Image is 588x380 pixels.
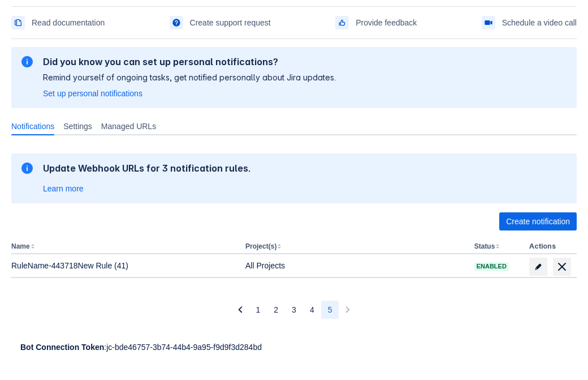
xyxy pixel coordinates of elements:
span: Create notification [506,212,570,230]
button: Previous [231,301,249,319]
span: support [172,18,181,27]
p: Remind yourself of ongoing tasks, get notified personally about Jira updates. [43,72,336,83]
h2: Update Webhook URLs for 3 notification rules. [43,163,251,174]
span: information [20,55,34,69]
button: Page 2 [267,301,285,319]
div: : jc-bde46757-3b74-44b4-9a95-f9d9f3d284bd [20,341,568,353]
span: 3 [292,301,296,319]
span: 1 [256,301,261,319]
a: Create support request [170,14,271,32]
span: delete [555,260,569,274]
span: 2 [274,301,278,319]
div: RuleName-443718New Rule (41) [11,260,236,271]
button: Create notification [499,212,577,230]
button: Page 1 [249,301,267,319]
span: 5 [328,301,332,319]
button: Name [11,242,30,250]
span: Enabled [474,263,509,270]
div: All Projects [245,260,465,271]
span: Notifications [11,121,54,132]
span: Read documentation [32,14,105,32]
a: Schedule a video call [482,14,577,32]
button: Page 4 [303,301,321,319]
a: Read documentation [11,14,105,32]
span: 4 [310,301,314,319]
button: Project(s) [245,242,276,250]
button: Page 5 [321,301,339,319]
span: information [20,161,34,175]
span: Managed URLs [101,121,156,132]
span: Settings [63,121,92,132]
button: Status [474,242,495,250]
span: documentation [14,18,23,27]
strong: Bot Connection Token [20,343,104,352]
button: Page 3 [285,301,303,319]
th: Actions [525,240,577,254]
span: Create support request [190,14,271,32]
nav: Pagination [231,301,357,319]
a: Set up personal notifications [43,88,142,99]
span: Schedule a video call [502,14,577,32]
span: videoCall [484,18,493,27]
a: Provide feedback [335,14,417,32]
h2: Did you know you can set up personal notifications? [43,56,336,67]
span: feedback [338,18,347,27]
button: Next [339,301,357,319]
a: Learn more [43,183,84,194]
span: Provide feedback [356,14,417,32]
span: edit [534,262,543,271]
